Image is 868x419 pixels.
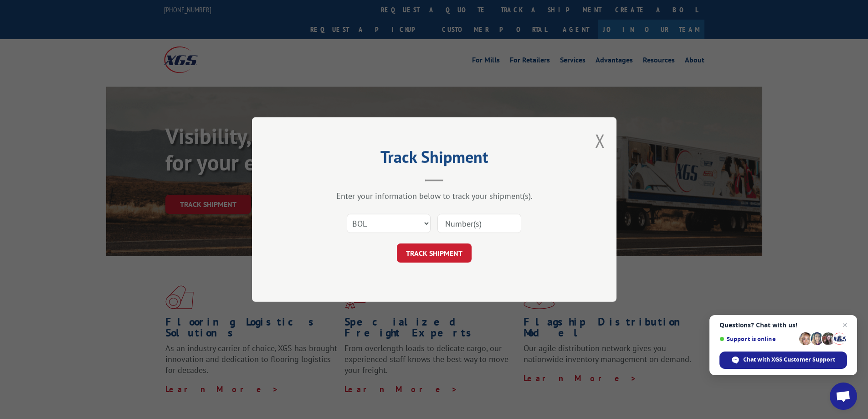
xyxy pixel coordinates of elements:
div: Enter your information below to track your shipment(s). [298,191,571,201]
button: Close modal [595,129,605,153]
div: Open chat [830,383,857,410]
span: Questions? Chat with us! [719,321,847,329]
h2: Track Shipment [298,150,571,168]
div: Chat with XGS Customer Support [719,352,847,369]
span: Close chat [839,320,850,331]
span: Support is online [719,336,796,342]
button: TRACK SHIPMENT [397,243,472,263]
span: Chat with XGS Customer Support [743,356,835,364]
input: Number(s) [437,214,521,233]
